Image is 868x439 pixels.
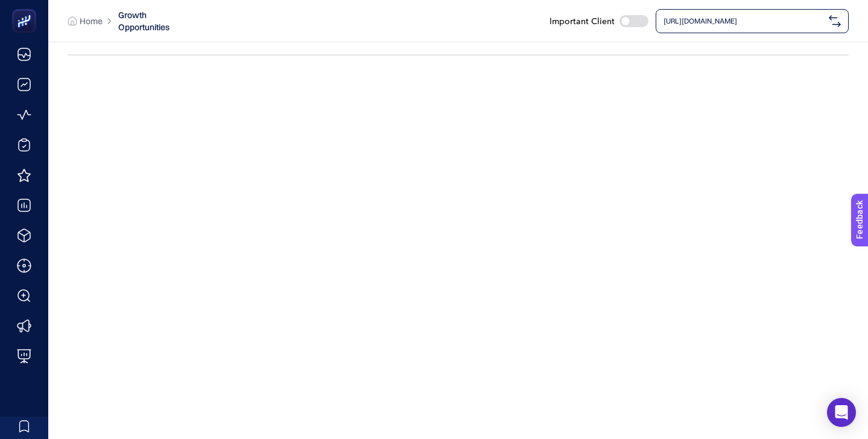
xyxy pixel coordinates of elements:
[827,398,856,427] div: Open Intercom Messenger
[664,16,824,26] span: [URL][DOMAIN_NAME]
[118,9,179,33] span: Growth Opportunities
[80,15,103,27] span: Home
[7,4,46,13] span: Feedback
[550,15,615,27] span: Important Client
[829,15,841,27] img: svg%3e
